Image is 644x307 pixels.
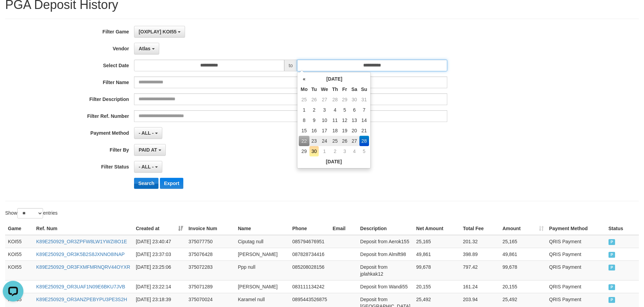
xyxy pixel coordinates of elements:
[309,125,319,136] td: 16
[340,125,349,136] td: 19
[309,94,319,105] td: 26
[5,208,58,218] label: Show entries
[36,252,125,257] a: K89E250929_OR3K5B2S8JXNNO8INAP
[609,252,615,258] span: PAID
[357,280,413,293] td: Deposit from Wandi55
[330,84,340,94] th: Th
[309,115,319,125] td: 9
[340,115,349,125] td: 12
[460,280,500,293] td: 161.24
[413,222,460,235] th: Net Amount
[413,260,460,280] td: 99,678
[357,260,413,280] td: Deposit from jplahkak12
[330,146,340,156] td: 2
[3,3,23,23] button: Open LiveChat chat widget
[357,235,413,248] td: Deposit from Aerok155
[299,105,309,115] td: 1
[319,136,330,146] td: 24
[134,127,162,139] button: - ALL -
[319,146,330,156] td: 1
[5,235,33,248] td: KOI55
[349,136,359,146] td: 27
[235,280,289,293] td: [PERSON_NAME]
[546,235,606,248] td: QRIS Payment
[133,280,186,293] td: [DATE] 23:22:14
[349,94,359,105] td: 30
[33,222,133,235] th: Ref. Num
[186,280,235,293] td: 375071289
[235,235,289,248] td: Ciputag null
[160,178,183,189] button: Export
[609,297,615,303] span: PAID
[235,260,289,280] td: Ppp null
[299,146,309,156] td: 29
[357,222,413,235] th: Description
[36,297,127,302] a: K89E250929_OR3ANZPEBYPU3PE3S2H
[460,222,500,235] th: Total Fee
[186,222,235,235] th: Invoice Num
[349,84,359,94] th: Sa
[36,239,127,244] a: K89E250929_OR3ZPFW8LW1YWZI8O1E
[359,84,369,94] th: Su
[413,280,460,293] td: 20,155
[139,130,154,136] span: - ALL -
[299,136,309,146] td: 22
[359,125,369,136] td: 21
[546,222,606,235] th: Payment Method
[134,43,159,54] button: Atlas
[359,105,369,115] td: 7
[330,115,340,125] td: 11
[139,147,157,153] span: PAID AT
[133,248,186,260] td: [DATE] 23:37:03
[500,222,546,235] th: Amount: activate to sort column ascending
[500,235,546,248] td: 25,165
[330,94,340,105] td: 28
[319,105,330,115] td: 3
[299,94,309,105] td: 25
[309,136,319,146] td: 23
[319,84,330,94] th: We
[139,164,154,170] span: - ALL -
[309,146,319,156] td: 30
[349,105,359,115] td: 6
[546,248,606,260] td: QRIS Payment
[413,248,460,260] td: 49,861
[235,222,289,235] th: Name
[134,26,185,38] button: [OXPLAY] KOI55
[309,84,319,94] th: Tu
[546,260,606,280] td: QRIS Payment
[299,156,369,167] th: [DATE]
[340,146,349,156] td: 3
[319,94,330,105] td: 27
[460,260,500,280] td: 797.42
[359,94,369,105] td: 31
[186,248,235,260] td: 375076428
[340,105,349,115] td: 5
[5,248,33,260] td: KOI55
[186,235,235,248] td: 375077750
[139,46,150,51] span: Atlas
[5,260,33,280] td: KOI55
[284,60,297,71] span: to
[500,248,546,260] td: 49,861
[606,222,639,235] th: Status
[359,136,369,146] td: 28
[134,144,165,156] button: PAID AT
[330,136,340,146] td: 25
[299,115,309,125] td: 8
[134,178,159,189] button: Search
[289,280,330,293] td: 083111134242
[186,260,235,280] td: 375072283
[609,239,615,245] span: PAID
[609,265,615,270] span: PAID
[36,264,130,270] a: K89E250929_OR3FXMFMRNQRV44OYXR
[36,284,125,289] a: K89E250929_OR3UAF1N09E6BKU7JVB
[500,280,546,293] td: 20,155
[357,248,413,260] td: Deposit from Almift98
[133,222,186,235] th: Created at: activate to sort column ascending
[299,125,309,136] td: 15
[289,260,330,280] td: 085208028156
[319,115,330,125] td: 10
[330,105,340,115] td: 4
[134,161,162,173] button: - ALL -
